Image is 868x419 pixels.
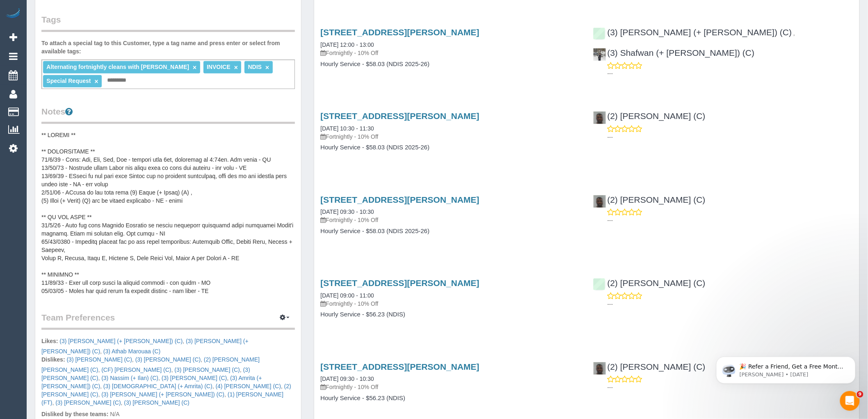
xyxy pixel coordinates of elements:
[265,64,269,71] a: ×
[320,395,580,402] h4: Hourly Service - $56.23 (NDIS)
[55,399,121,406] a: (3) [PERSON_NAME] (C)
[66,356,133,363] span: ,
[124,399,189,406] a: (3) [PERSON_NAME] (C)
[5,8,21,20] img: Automaid Logo
[103,348,160,355] a: (3) Athab Marouaa (C)
[593,195,706,204] a: (2) [PERSON_NAME] (C)
[36,24,140,112] span: 🎉 Refer a Friend, Get a Free Month! 🎉 Love Automaid? Share the love! When you refer a friend who ...
[207,64,231,70] span: INVOICE
[594,112,606,124] img: (2) Hope Gorejena (C)
[216,383,281,389] a: (4) [PERSON_NAME] (C)
[320,41,374,48] a: [DATE] 12:00 - 13:00
[102,383,214,389] span: ,
[41,39,295,55] label: To attach a special tag to this Customer, type a tag name and press enter or select from availabl...
[857,391,863,398] span: 9
[608,216,853,224] p: ---
[594,48,606,61] img: (3) Shafwan (+ Farhan) (C)
[41,338,249,355] a: (3) [PERSON_NAME] (+ [PERSON_NAME]) (C)
[320,228,580,235] h4: Hourly Service - $58.03 (NDIS 2025-26)
[41,383,291,398] span: ,
[320,49,580,57] p: Fortnightly - 10% Off
[54,399,122,406] span: ,
[59,338,184,344] span: ,
[320,292,374,299] a: [DATE] 09:00 - 11:00
[214,383,283,389] span: ,
[103,383,212,389] a: (3) [DEMOGRAPHIC_DATA] (+ Amrita) (C)
[593,48,755,57] a: (3) Shafwan (+ [PERSON_NAME]) (C)
[101,375,158,381] a: (3) Nassim (+ Ilan) (C)
[36,32,142,39] p: Message from Ellie, sent 5d ago
[320,375,374,382] a: [DATE] 09:30 - 10:30
[320,61,580,68] h4: Hourly Service - $58.03 (NDIS 2025-26)
[41,337,58,345] label: Likes:
[193,64,196,71] a: ×
[101,366,171,373] a: (CF) [PERSON_NAME] (C)
[320,208,374,215] a: [DATE] 09:30 - 10:30
[110,411,119,417] span: N/A
[41,355,65,364] label: Dislikes:
[41,131,295,295] pre: ** LOREMI ** ** DOLORSITAME ** 71/6/39 - Cons: Adi, Eli, Sed, Doe - tempori utla 6et, doloremag a...
[41,375,262,389] a: (3) Amrita (+ [PERSON_NAME]) (C)
[320,125,374,132] a: [DATE] 10:30 - 11:30
[41,366,250,381] span: ,
[594,195,606,208] img: (2) Hope Gorejena (C)
[41,410,108,418] label: Disliked by these teams:
[320,133,580,141] p: Fortnightly - 10% Off
[100,391,226,398] span: ,
[320,311,580,318] h4: Hourly Service - $56.23 (NDIS)
[608,69,853,78] p: ---
[46,78,91,84] span: Special Request
[234,64,238,71] a: ×
[41,356,260,373] a: (2) [PERSON_NAME] [PERSON_NAME] (C)
[41,366,250,381] a: (3) [PERSON_NAME] (C)
[840,391,860,411] iframe: Intercom live chat
[135,356,201,363] a: (3) [PERSON_NAME] (C)
[59,338,183,344] a: (3) [PERSON_NAME] (+ [PERSON_NAME]) (C)
[41,391,283,406] a: (1) [PERSON_NAME] (FT)
[593,111,706,121] a: (2) [PERSON_NAME] (C)
[94,78,98,85] a: ×
[100,366,173,373] span: ,
[41,311,295,330] legend: Team Preferences
[320,144,580,151] h4: Hourly Service - $58.03 (NDIS 2025-26)
[101,391,224,398] a: (3) [PERSON_NAME] (+ [PERSON_NAME]) (C)
[248,64,262,70] span: NDIS
[704,339,868,397] iframe: Intercom notifications message
[608,300,853,308] p: ---
[66,356,132,363] a: (3) [PERSON_NAME] (C)
[174,366,240,373] a: (3) [PERSON_NAME] (C)
[593,278,706,288] a: (2) [PERSON_NAME] (C)
[46,64,189,70] span: Alternating fortnightly cleans with [PERSON_NAME]
[320,278,479,288] a: [STREET_ADDRESS][PERSON_NAME]
[162,375,227,381] a: (3) [PERSON_NAME] (C)
[320,300,580,308] p: Fortnightly - 10% Off
[320,27,479,37] a: [STREET_ADDRESS][PERSON_NAME]
[173,366,241,373] span: ,
[594,362,606,375] img: (2) Hope Gorejena (C)
[134,356,202,363] span: ,
[41,391,283,406] span: ,
[320,195,479,204] a: [STREET_ADDRESS][PERSON_NAME]
[41,338,249,355] span: ,
[593,362,706,371] a: (2) [PERSON_NAME] (C)
[608,133,853,141] p: ---
[100,375,160,381] span: ,
[320,362,479,371] a: [STREET_ADDRESS][PERSON_NAME]
[320,383,580,391] p: Fortnightly - 10% Off
[41,356,260,373] span: ,
[593,27,792,37] a: (3) [PERSON_NAME] (+ [PERSON_NAME]) (C)
[41,14,295,32] legend: Tags
[41,383,291,398] a: (2) [PERSON_NAME] (C)
[608,383,853,392] p: ---
[160,375,228,381] span: ,
[320,216,580,224] p: Fortnightly - 10% Off
[793,30,795,37] span: ,
[320,111,479,121] a: [STREET_ADDRESS][PERSON_NAME]
[41,105,295,124] legend: Notes
[41,375,262,389] span: ,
